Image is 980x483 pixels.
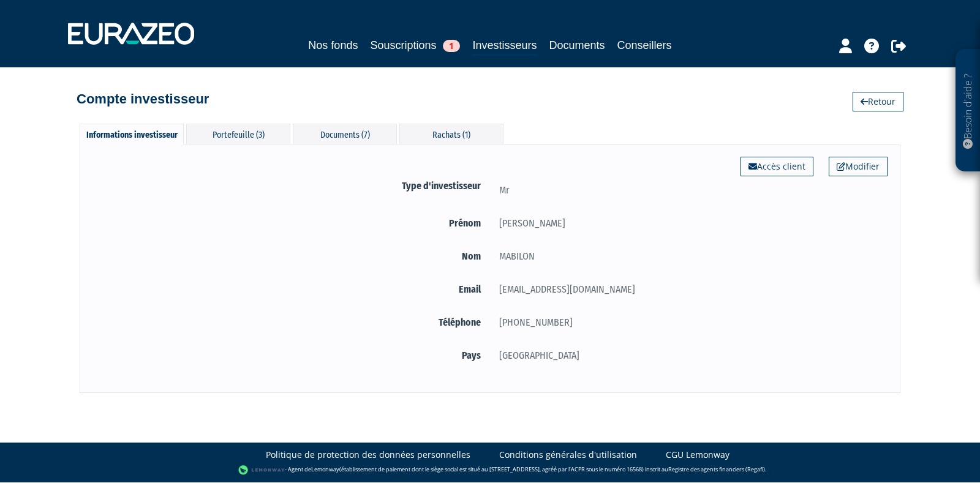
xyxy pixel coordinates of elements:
[472,37,537,56] a: Investisseurs
[666,449,729,461] a: CGU Lemonway
[12,464,968,476] div: - Agent de (établissement de paiement dont le siège social est situé au [STREET_ADDRESS], agréé p...
[490,348,888,363] div: [GEOGRAPHIC_DATA]
[490,182,888,198] div: Mr
[490,215,888,231] div: [PERSON_NAME]
[490,315,888,330] div: [PHONE_NUMBER]
[293,124,397,144] div: Documents (7)
[490,282,888,297] div: [EMAIL_ADDRESS][DOMAIN_NAME]
[77,92,209,107] h4: Compte investisseur
[308,37,358,54] a: Nos fonds
[370,37,460,54] a: Souscriptions1
[549,37,605,54] a: Documents
[853,92,903,111] a: Retour
[499,449,637,461] a: Conditions générales d'utilisation
[92,282,490,297] label: Email
[490,249,888,264] div: MABILON
[961,56,975,166] p: Besoin d'aide ?
[92,215,490,231] label: Prénom
[668,466,765,474] a: Registre des agents financiers (Regafi)
[617,37,672,54] a: Conseillers
[238,464,285,476] img: logo-lemonway.png
[80,124,184,144] div: Informations investisseur
[741,157,813,176] a: Accès client
[399,124,503,144] div: Rachats (1)
[92,249,490,264] label: Nom
[443,40,460,52] span: 1
[92,315,490,330] label: Téléphone
[186,124,290,144] div: Portefeuille (3)
[311,466,339,474] a: Lemonway
[829,157,888,176] a: Modifier
[68,23,194,45] img: 1732889491-logotype_eurazeo_blanc_rvb.png
[92,178,490,193] label: Type d'investisseur
[92,348,490,363] label: Pays
[266,449,470,461] a: Politique de protection des données personnelles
